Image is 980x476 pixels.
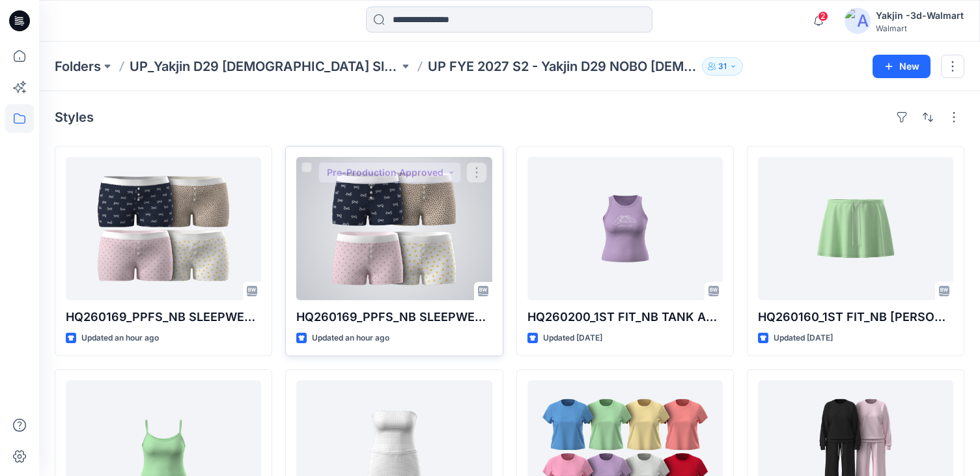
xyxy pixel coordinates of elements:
p: Updated an hour ago [81,331,159,345]
span: 2 [818,11,828,21]
h4: Styles [55,109,94,125]
p: HQ260169_PPFS_NB SLEEPWEAR BOXER PLUS [66,308,261,326]
a: UP_Yakjin D29 [DEMOGRAPHIC_DATA] Sleep [130,57,399,76]
p: UP FYE 2027 S2 - Yakjin D29 NOBO [DEMOGRAPHIC_DATA] Sleepwear [428,57,697,76]
a: HQ260200_1ST FIT_NB TANK AND BOXER SHORTS SET_TANK ONLY [527,157,723,300]
p: HQ260160_1ST FIT_NB [PERSON_NAME] [758,308,953,326]
a: HQ260169_PPFS_NB SLEEPWEAR BOXER [296,157,492,300]
a: HQ260169_PPFS_NB SLEEPWEAR BOXER PLUS [66,157,261,300]
div: Walmart [876,23,964,33]
p: HQ260200_1ST FIT_NB TANK AND BOXER SHORTS SET_TANK ONLY [527,308,723,326]
p: 31 [718,59,727,74]
img: avatar [845,8,871,34]
div: Yakjin -3d-Walmart [876,8,964,23]
a: HQ260160_1ST FIT_NB TERRY SKORT [758,157,953,300]
p: Updated [DATE] [774,331,833,345]
button: New [873,55,931,78]
p: Updated an hour ago [312,331,389,345]
p: HQ260169_PPFS_NB SLEEPWEAR BOXER [296,308,492,326]
a: Folders [55,57,101,76]
button: 31 [702,57,743,76]
p: Updated [DATE] [543,331,602,345]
